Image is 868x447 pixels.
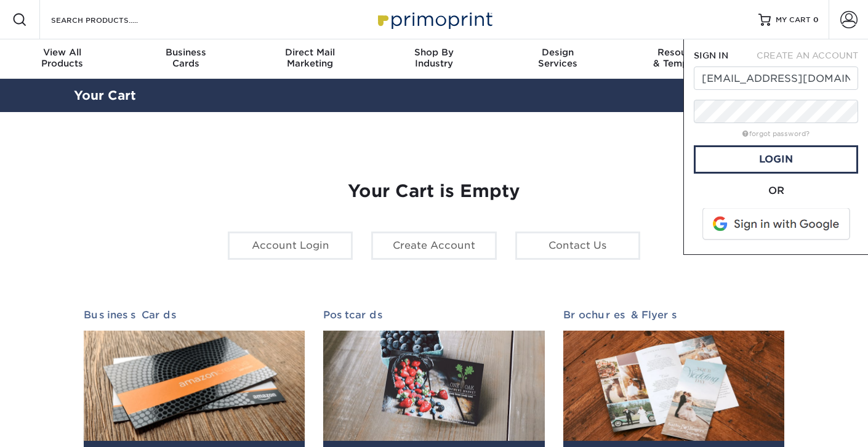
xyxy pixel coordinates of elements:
[620,47,744,69] div: & Templates
[620,39,744,79] a: Resources& Templates
[372,6,496,33] img: Primoprint
[694,50,728,60] span: SIGN IN
[372,47,496,58] span: Shop By
[742,130,810,138] a: forgot password?
[228,232,353,260] a: Account Login
[563,331,784,441] img: Brochures & Flyers
[515,232,640,260] a: Contact Us
[3,409,105,443] iframe: Google Customer Reviews
[620,47,744,58] span: Resources
[694,145,858,174] a: Login
[323,309,544,321] h2: Postcards
[124,47,247,58] span: Business
[248,47,372,58] span: Direct Mail
[84,181,784,202] h1: Your Cart is Empty
[496,39,620,79] a: DesignServices
[84,331,305,441] img: Business Cards
[563,309,784,321] h2: Brochures & Flyers
[776,15,811,25] span: MY CART
[124,39,247,79] a: BusinessCards
[248,47,372,69] div: Marketing
[323,331,544,441] img: Postcards
[694,66,858,90] input: Email
[50,12,170,27] input: SEARCH PRODUCTS.....
[84,309,305,321] h2: Business Cards
[694,183,858,198] div: OR
[813,15,819,24] span: 0
[248,39,372,79] a: Direct MailMarketing
[372,39,496,79] a: Shop ByIndustry
[371,232,496,260] a: Create Account
[496,47,620,69] div: Services
[74,88,136,103] a: Your Cart
[496,47,620,58] span: Design
[372,47,496,69] div: Industry
[757,50,858,60] span: CREATE AN ACCOUNT
[124,47,247,69] div: Cards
